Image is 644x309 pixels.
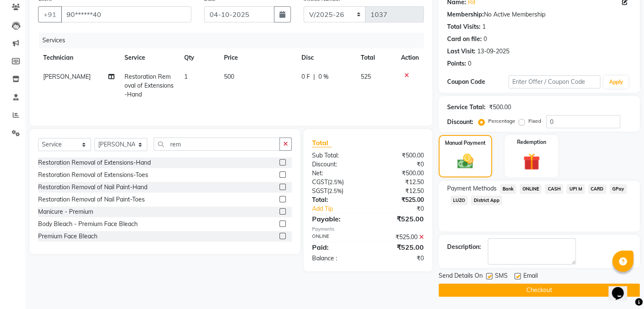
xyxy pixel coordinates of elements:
span: ONLINE [520,184,542,194]
iframe: chat widget [608,275,636,301]
span: | [313,72,315,81]
div: Points: [447,59,466,68]
div: 13-09-2025 [477,47,509,56]
div: ₹500.00 [489,103,511,112]
span: 0 F [301,72,310,81]
th: Total [356,48,396,67]
div: Services [39,33,430,48]
div: ₹525.00 [368,242,430,252]
label: Percentage [488,117,515,125]
img: _gift.svg [518,151,545,172]
span: Send Details On [439,271,483,282]
span: 500 [224,73,234,80]
div: ₹12.50 [368,187,430,196]
span: 1 [184,73,188,80]
span: CARD [588,184,606,194]
th: Service [119,48,179,67]
div: Total Visits: [447,22,481,31]
span: Payment Methods [447,184,497,193]
span: 2.5% [329,179,342,185]
label: Manual Payment [445,139,486,147]
span: District App [471,196,502,205]
div: 0 [484,35,487,44]
div: 0 [468,59,471,68]
th: Qty [179,48,219,67]
th: Disc [296,48,356,67]
input: Search or Scan [154,138,280,151]
div: Balance : [306,254,368,263]
div: Restoration Removal of Nail Paint-Hand [38,183,147,192]
span: SMS [495,271,508,282]
div: Sub Total: [306,151,368,160]
span: 0 % [318,72,329,81]
span: 525 [361,73,371,80]
span: CGST [312,178,328,186]
span: Total [312,138,332,147]
div: Service Total: [447,103,486,112]
div: ₹525.00 [368,214,430,224]
span: CASH [545,184,563,194]
span: GPay [610,184,627,194]
div: Net: [306,169,368,178]
label: Redemption [517,138,546,146]
span: UPI M [567,184,585,194]
div: ₹500.00 [368,169,430,178]
span: Restoration Removal of Extensions-Hand [124,73,174,98]
div: Last Visit: [447,47,475,56]
div: Payable: [306,214,368,224]
button: Checkout [439,284,640,297]
div: Manicure - Premium [38,207,93,216]
div: ₹0 [368,254,430,263]
div: Discount: [447,118,473,127]
th: Price [219,48,296,67]
div: Membership: [447,10,484,19]
div: Discount: [306,160,368,169]
div: Total: [306,196,368,204]
div: Paid: [306,242,368,252]
input: Search by Name/Mobile/Email/Code [61,6,191,22]
label: Fixed [528,117,541,125]
input: Enter Offer / Coupon Code [509,75,601,88]
span: LUZO [451,196,468,205]
div: 1 [482,22,486,31]
span: Bank [500,184,517,194]
span: SGST [312,187,327,195]
div: Payments [312,226,424,233]
div: Restoration Removal of Extensions-Toes [38,171,148,179]
div: Premium Face Bleach [38,232,97,241]
div: Coupon Code [447,77,509,86]
th: Technician [38,48,119,67]
div: ONLINE [306,233,368,242]
div: Body Bleach - Premium Face Bleach [38,220,138,229]
div: Card on file: [447,35,482,44]
div: ₹12.50 [368,178,430,187]
a: Add Tip [306,204,378,213]
span: 2.5% [329,188,342,194]
div: ₹525.00 [368,196,430,204]
div: Restoration Removal of Nail Paint-Toes [38,195,145,204]
span: Email [523,271,538,282]
button: Apply [604,76,628,88]
div: ( ) [306,178,368,187]
div: ₹500.00 [368,151,430,160]
button: +91 [38,6,62,22]
div: Restoration Removal of Extensions-Hand [38,158,151,167]
div: ₹525.00 [368,233,430,242]
img: _cash.svg [452,152,478,171]
div: No Active Membership [447,10,631,19]
div: Description: [447,243,481,251]
div: ₹0 [378,204,430,213]
div: ( ) [306,187,368,196]
th: Action [396,48,424,67]
div: ₹0 [368,160,430,169]
span: [PERSON_NAME] [43,73,91,80]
